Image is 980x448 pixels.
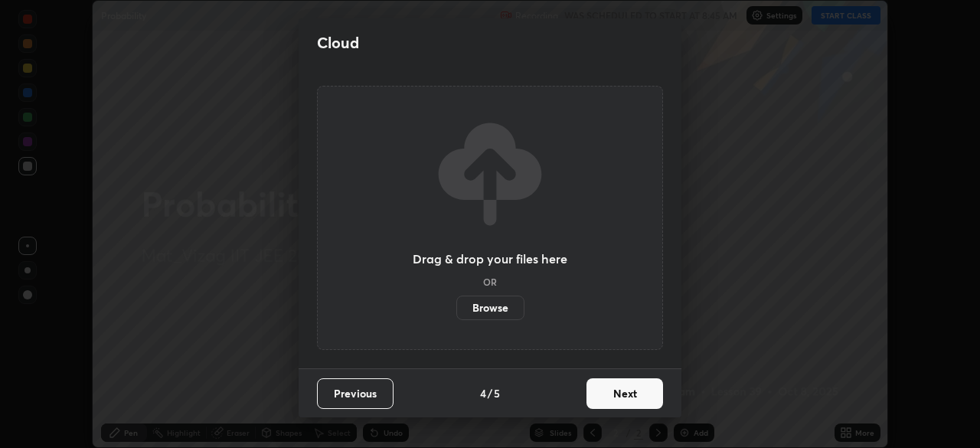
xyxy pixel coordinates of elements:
[480,385,486,401] h4: 4
[586,378,663,409] button: Next
[494,385,500,401] h4: 5
[488,385,492,401] h4: /
[413,253,567,265] h3: Drag & drop your files here
[317,33,359,53] h2: Cloud
[483,277,497,286] h5: OR
[317,378,394,409] button: Previous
